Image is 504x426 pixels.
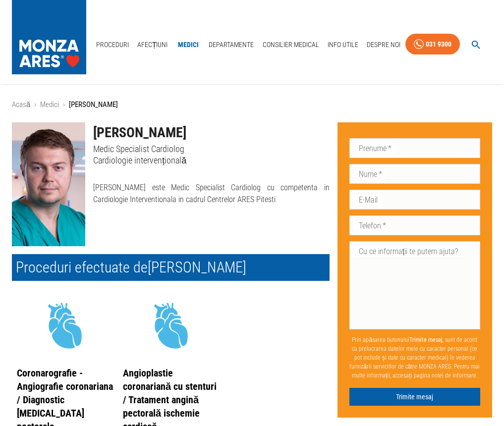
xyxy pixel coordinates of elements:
li: › [34,99,36,110]
a: Consilier Medical [259,35,323,55]
p: Cardiologie intervențională [93,155,329,166]
h1: [PERSON_NAME] [93,122,329,143]
h2: Proceduri efectuate de [PERSON_NAME] [12,254,330,281]
a: Medici [172,35,204,55]
p: Medic Specialist Cardiolog [93,143,329,155]
button: Trimite mesaj [349,388,480,406]
div: 031 9300 [426,38,451,51]
a: Afecțiuni [133,35,172,55]
a: Proceduri [92,35,133,55]
a: Info Utile [324,35,362,55]
a: Despre Noi [363,35,404,55]
p: [PERSON_NAME] [69,99,118,110]
p: [PERSON_NAME] este Medic Specialist Cardiolog cu competenta in Cardiologie Interventionala in cad... [93,182,329,206]
li: › [63,99,65,110]
a: Medici [40,100,59,109]
img: Dr. Catalin Usurelu [12,122,85,246]
nav: breadcrumb [12,99,492,110]
a: Acasă [12,100,30,109]
a: 031 9300 [405,34,460,55]
p: Prin apăsarea butonului , sunt de acord cu prelucrarea datelor mele cu caracter personal (ce pot ... [349,331,480,384]
a: Departamente [205,35,258,55]
b: Trimite mesaj [409,336,443,343]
